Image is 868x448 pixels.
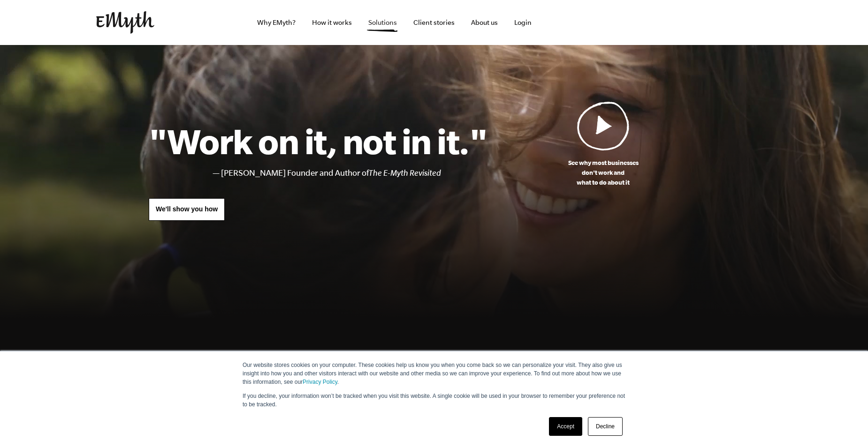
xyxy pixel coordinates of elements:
[243,361,625,386] p: Our website stores cookies on your computer. These cookies help us know you when you come back so...
[570,12,669,33] iframe: Embedded CTA
[673,12,772,33] iframe: Embedded CTA
[221,166,487,180] li: [PERSON_NAME] Founder and Author of
[303,379,337,385] a: Privacy Policy
[149,120,487,162] h1: "Work on it, not in it."
[149,198,225,221] a: We'll show you how
[577,101,630,150] img: Play Video
[487,101,719,187] a: See why most businessesdon't work andwhat to do about it
[549,417,582,436] a: Accept
[487,158,719,187] p: See why most businesses don't work and what to do about it
[156,205,218,213] span: We'll show you how
[96,11,154,34] img: EMyth
[369,168,441,178] i: The E-Myth Revisited
[588,417,623,436] a: Decline
[243,392,625,409] p: If you decline, your information won’t be tracked when you visit this website. A single cookie wi...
